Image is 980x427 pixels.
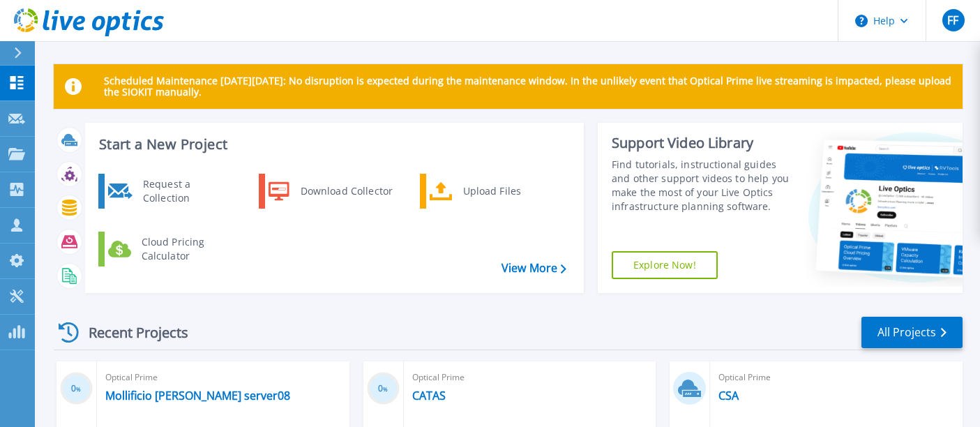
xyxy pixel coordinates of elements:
h3: 0 [60,381,93,397]
a: CSA [718,389,739,403]
div: Cloud Pricing Calculator [135,235,238,263]
span: Optical Prime [105,370,341,385]
a: Mollificio [PERSON_NAME] server08 [105,389,290,403]
span: % [383,385,388,393]
div: Support Video Library [612,134,794,152]
a: Cloud Pricing Calculator [98,232,241,267]
a: Explore Now! [612,251,718,279]
a: Download Collector [259,174,402,209]
a: Upload Files [420,174,563,209]
div: Find tutorials, instructional guides and other support videos to help you make the most of your L... [612,158,794,213]
span: Optical Prime [718,370,954,385]
p: Scheduled Maintenance [DATE][DATE]: No disruption is expected during the maintenance window. In t... [104,75,951,98]
div: Recent Projects [54,315,207,350]
a: All Projects [861,317,963,348]
span: % [76,385,81,393]
div: Download Collector [294,177,399,205]
h3: 0 [367,381,400,397]
div: Request a Collection [136,177,238,205]
span: FF [947,15,958,26]
a: CATAS [412,389,446,403]
span: Optical Prime [412,370,648,385]
div: Upload Files [456,177,559,205]
a: Request a Collection [98,174,241,209]
a: View More [502,262,566,275]
h3: Start a New Project [99,137,566,152]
